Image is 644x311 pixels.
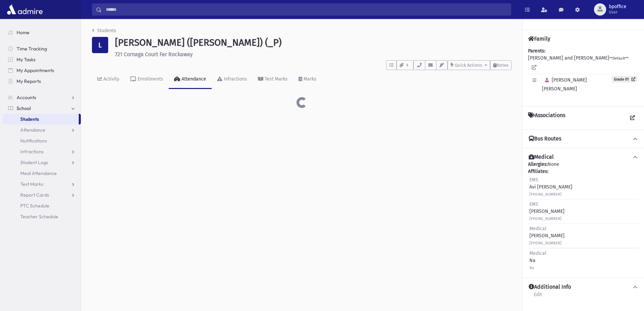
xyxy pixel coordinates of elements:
span: Quick Actions [455,63,482,68]
a: Activity [92,70,125,89]
span: Notifications [20,138,47,144]
a: View all Associations [626,112,639,124]
span: EMS [529,177,538,183]
button: Notes [490,60,511,70]
small: [PHONE_NUMBER] [529,192,562,197]
span: Time Tracking [17,46,47,52]
input: Search [102,3,511,16]
span: My Appointments [17,67,54,73]
a: My Appointments [3,65,81,76]
small: Na [529,266,534,270]
small: [PHONE_NUMBER] [529,241,562,245]
span: bpoffice [609,4,626,9]
b: Affiliates: [528,169,548,174]
a: Grade 01 [612,76,637,83]
div: Test Marks [263,76,288,82]
a: Accounts [3,92,81,103]
h6: 721 Cornaga Court Far Rockaway [115,51,511,58]
span: Medical [529,250,546,256]
span: Teacher Schedule [20,214,58,220]
a: Meal Attendance [3,168,81,179]
h4: Additional Info [529,284,571,291]
div: Na [529,250,546,271]
button: Quick Actions [448,60,490,70]
nav: breadcrumb [92,27,116,37]
h4: Family [528,36,550,42]
a: My Reports [3,76,81,87]
a: Student Logs [3,157,81,168]
a: Infractions [3,146,81,157]
span: Attendance [20,127,45,133]
span: PTC Schedule [20,203,49,209]
a: Time Tracking [3,43,81,54]
span: School [17,105,31,111]
div: Infractions [222,76,247,82]
a: Students [92,28,116,34]
button: Additional Info [528,284,639,291]
span: [PERSON_NAME] [PERSON_NAME] [542,77,587,92]
div: [PERSON_NAME] [529,201,565,222]
b: Parents: [528,48,545,54]
a: School [3,103,81,114]
a: Enrollments [125,70,169,89]
span: Infractions [20,149,44,155]
a: Notifications [3,135,81,146]
span: Home [17,29,29,36]
div: [PERSON_NAME] and [PERSON_NAME] [528,47,639,101]
span: Report Cards [20,192,49,198]
a: Edit [533,291,542,303]
a: Report Cards [3,190,81,200]
div: [PERSON_NAME] [529,225,565,246]
a: Attendance [3,125,81,135]
div: Activity [102,76,119,82]
a: Students [3,114,79,125]
span: Student Logs [20,159,48,165]
a: Infractions [212,70,253,89]
button: 4 [397,60,413,70]
span: User [609,9,626,15]
div: Enrollments [136,76,163,82]
h1: [PERSON_NAME] ([PERSON_NAME]) (_P) [115,37,511,48]
span: Medical [529,226,546,231]
a: Home [3,27,81,38]
button: Medical [528,154,639,161]
div: Marks [302,76,316,82]
h4: Medical [529,154,554,161]
span: Meal Attendance [20,170,57,176]
a: My Tasks [3,54,81,65]
a: PTC Schedule [3,200,81,211]
div: L [92,37,108,53]
a: Teacher Schedule [3,211,81,222]
div: None [528,161,639,272]
a: Test Marks [3,179,81,190]
span: Notes [497,63,508,68]
span: Students [20,116,39,122]
span: Test Marks [20,181,43,187]
img: AdmirePro [5,3,44,16]
div: Attendance [180,76,206,82]
a: Test Marks [253,70,293,89]
small: [PHONE_NUMBER] [529,217,562,221]
span: 4 [404,62,410,68]
span: My Reports [17,78,41,84]
b: Allergies: [528,161,548,167]
span: My Tasks [17,57,35,63]
a: Marks [293,70,322,89]
a: Attendance [169,70,212,89]
span: EMS [529,201,538,207]
h4: Bus Routes [529,135,561,142]
h4: Associations [528,112,565,124]
div: Avi [PERSON_NAME] [529,176,572,198]
span: Accounts [17,94,36,101]
button: Bus Routes [528,135,639,142]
